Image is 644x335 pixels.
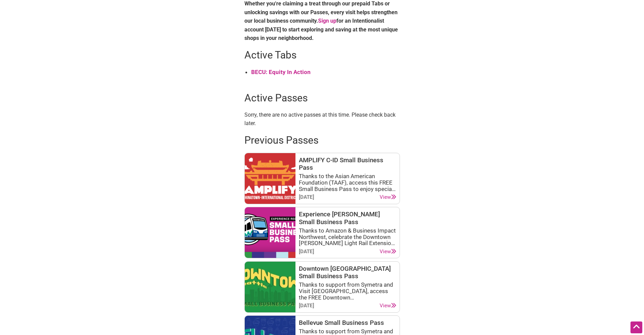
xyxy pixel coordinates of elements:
[380,248,396,255] a: View
[245,207,295,258] img: Experience Redmond Small Business Pass
[380,303,396,309] a: View
[244,0,398,41] strong: Whether you're claiming a treat through our prepaid Tabs or unlocking savings with our Passes, ev...
[318,18,336,24] a: Sign up
[244,91,400,105] h2: Active Passes
[299,194,314,200] div: [DATE]
[245,262,295,312] img: Downtown Seattle Small Business Pass
[244,133,400,147] h2: Previous Passes
[630,321,642,333] div: Scroll Back to Top
[299,319,396,327] h3: Bellevue Small Business Pass
[299,265,396,280] h3: Downtown [GEOGRAPHIC_DATA] Small Business Pass
[299,282,396,301] div: Thanks to support from Symetra and Visit [GEOGRAPHIC_DATA], access the FREE Downtown [GEOGRAPHIC_...
[245,153,295,204] img: AMPLIFY - Chinatown-International District
[380,194,396,200] a: View
[299,303,314,309] div: [DATE]
[299,211,396,226] h3: Experience [PERSON_NAME] Small Business Pass
[299,157,396,172] h3: AMPLIFY C-ID Small Business Pass
[299,228,396,246] div: Thanks to Amazon & Business Impact Northwest, celebrate the Downtown [PERSON_NAME] Light Rail Ext...
[299,173,396,192] div: Thanks to the Asian American Foundation (TAAF), access this FREE Small Business Pass to enjoy spe...
[244,48,400,62] h2: Active Tabs
[244,111,400,128] p: Sorry, there are no active passes at this time. Please check back later.
[251,69,311,75] a: BECU: Equity In Action
[299,248,314,255] div: [DATE]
